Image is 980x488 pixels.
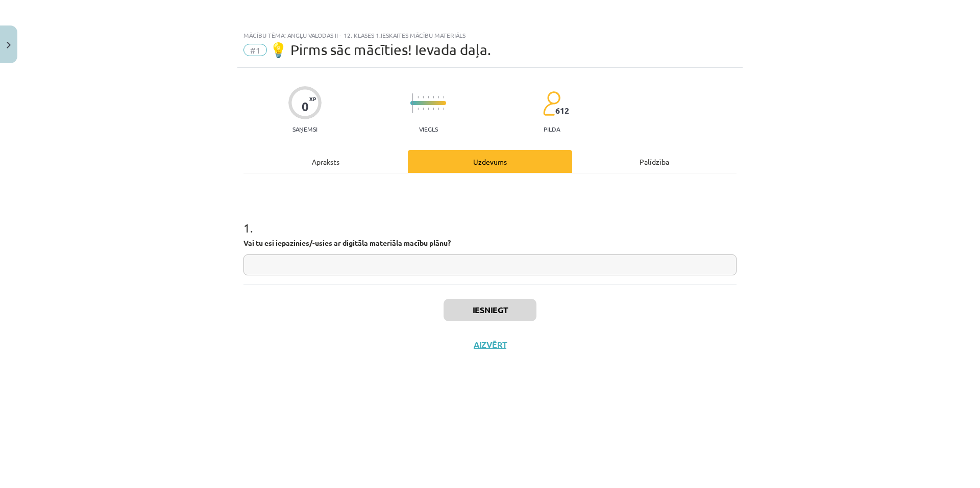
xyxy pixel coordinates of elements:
[243,32,737,39] div: Mācību tēma: Angļu valodas ii - 12. klases 1.ieskaites mācību materiāls
[309,96,316,101] span: XP
[302,99,309,114] div: 0
[433,96,434,98] img: icon-short-line-57e1e144782c952c97e751825c79c345078a6d821885a25fce030b3d8c18986b.svg
[438,108,439,110] img: icon-short-line-57e1e144782c952c97e751825c79c345078a6d821885a25fce030b3d8c18986b.svg
[438,96,439,98] img: icon-short-line-57e1e144782c952c97e751825c79c345078a6d821885a25fce030b3d8c18986b.svg
[412,93,413,113] img: icon-long-line-d9ea69661e0d244f92f715978eff75569469978d946b2353a9bb055b3ed8787d.svg
[444,299,536,321] button: Iesniegt
[419,125,438,133] p: Viegls
[408,150,572,173] div: Uzdevums
[7,42,11,48] img: icon-close-lesson-0947bae3869378f0d4975bcd49f059093ad1ed9edebbc8119c70593378902aed.svg
[428,96,429,98] img: icon-short-line-57e1e144782c952c97e751825c79c345078a6d821885a25fce030b3d8c18986b.svg
[243,44,267,56] span: #1
[572,150,737,173] div: Palīdzība
[555,106,569,115] span: 612
[423,96,424,98] img: icon-short-line-57e1e144782c952c97e751825c79c345078a6d821885a25fce030b3d8c18986b.svg
[423,108,424,110] img: icon-short-line-57e1e144782c952c97e751825c79c345078a6d821885a25fce030b3d8c18986b.svg
[443,108,444,110] img: icon-short-line-57e1e144782c952c97e751825c79c345078a6d821885a25fce030b3d8c18986b.svg
[269,41,491,58] span: 💡 Pirms sāc mācīties! Ievada daļa.
[243,238,451,247] strong: Vai tu esi iepazinies/-usies ar digitāla materiāla macību plānu?
[543,91,560,116] img: students-c634bb4e5e11cddfef0936a35e636f08e4e9abd3cc4e673bd6f9a4125e45ecb1.svg
[243,150,408,173] div: Apraksts
[288,125,322,133] p: Saņemsi
[471,340,509,350] button: Aizvērt
[243,203,737,235] h1: 1 .
[418,96,419,98] img: icon-short-line-57e1e144782c952c97e751825c79c345078a6d821885a25fce030b3d8c18986b.svg
[433,108,434,110] img: icon-short-line-57e1e144782c952c97e751825c79c345078a6d821885a25fce030b3d8c18986b.svg
[443,96,444,98] img: icon-short-line-57e1e144782c952c97e751825c79c345078a6d821885a25fce030b3d8c18986b.svg
[428,108,429,110] img: icon-short-line-57e1e144782c952c97e751825c79c345078a6d821885a25fce030b3d8c18986b.svg
[544,125,560,133] p: pilda
[418,108,419,110] img: icon-short-line-57e1e144782c952c97e751825c79c345078a6d821885a25fce030b3d8c18986b.svg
